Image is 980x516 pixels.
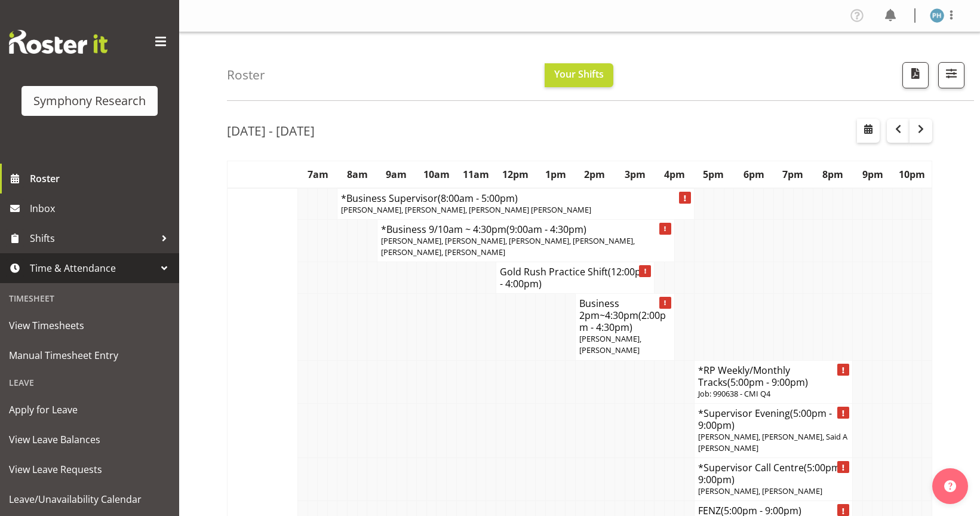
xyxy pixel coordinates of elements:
[30,229,155,247] span: Shifts
[579,333,641,355] span: [PERSON_NAME], [PERSON_NAME]
[9,30,107,54] img: Rosterit website logo
[734,161,773,188] th: 6pm
[30,170,173,188] span: Roster
[698,461,846,486] span: (5:00pm - 9:00pm)
[417,161,456,188] th: 10am
[9,431,170,449] span: View Leave Balances
[902,62,929,88] button: Download a PDF of the roster according to the set date range.
[3,425,176,454] a: View Leave Balances
[377,161,416,188] th: 9am
[3,286,176,311] div: Timesheet
[3,484,176,514] a: Leave/Unavailability Calendar
[698,388,849,400] p: Job: 990638 - CMI Q4
[33,92,146,110] div: Symphony Research
[554,67,604,81] span: Your Shifts
[698,364,849,388] h4: *RP Weekly/Monthly Tracks
[944,480,956,492] img: help-xxl-2.png
[9,317,170,334] span: View Timesheets
[9,460,170,478] span: View Leave Requests
[30,259,155,277] span: Time & Attendance
[892,161,932,188] th: 10pm
[3,454,176,484] a: View Leave Requests
[698,431,847,453] span: [PERSON_NAME], [PERSON_NAME], Said A [PERSON_NAME]
[9,490,170,508] span: Leave/Unavailability Calendar
[227,123,315,139] h2: [DATE] - [DATE]
[500,265,650,290] span: (12:00pm - 4:00pm)
[698,407,832,432] span: (5:00pm - 9:00pm)
[545,63,613,87] button: Your Shifts
[579,297,671,333] h4: Business 2pm~4:30pm
[813,161,852,188] th: 8pm
[3,311,176,340] a: View Timesheets
[3,395,176,425] a: Apply for Leave
[337,161,377,188] th: 8am
[615,161,655,188] th: 3pm
[30,199,173,217] span: Inbox
[506,223,586,236] span: (9:00am - 4:30pm)
[698,462,849,486] h4: *Supervisor Call Centre
[727,376,808,389] span: (5:00pm - 9:00pm)
[773,161,813,188] th: 7pm
[536,161,575,188] th: 1pm
[853,161,892,188] th: 9pm
[3,370,176,395] div: Leave
[341,204,591,215] span: [PERSON_NAME], [PERSON_NAME], [PERSON_NAME] [PERSON_NAME]
[456,161,496,188] th: 11am
[3,340,176,370] a: Manual Timesheet Entry
[438,192,518,205] span: (8:00am - 5:00pm)
[381,223,671,235] h4: *Business 9/10am ~ 4:30pm
[9,346,170,364] span: Manual Timesheet Entry
[938,62,964,88] button: Filter Shifts
[500,266,651,290] h4: Gold Rush Practice Shift
[857,119,880,143] button: Select a specific date within the roster.
[298,161,337,188] th: 7am
[381,235,635,257] span: [PERSON_NAME], [PERSON_NAME], [PERSON_NAME], [PERSON_NAME], [PERSON_NAME], [PERSON_NAME]
[698,407,849,431] h4: *Supervisor Evening
[698,486,822,496] span: [PERSON_NAME], [PERSON_NAME]
[341,192,690,204] h4: *Business Supervisor
[227,68,265,82] h4: Roster
[9,401,170,419] span: Apply for Leave
[575,161,615,188] th: 2pm
[694,161,733,188] th: 5pm
[930,8,944,23] img: paul-hitchfield1916.jpg
[655,161,694,188] th: 4pm
[579,309,666,334] span: (2:00pm - 4:30pm)
[496,161,535,188] th: 12pm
